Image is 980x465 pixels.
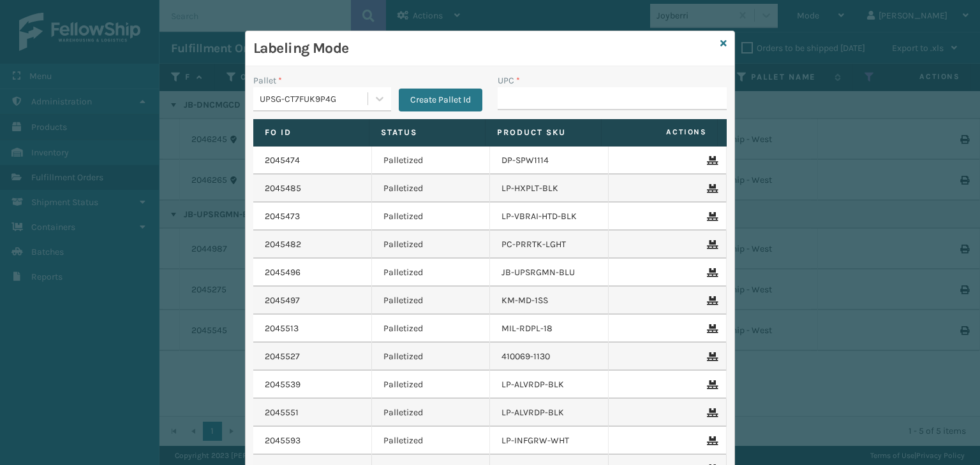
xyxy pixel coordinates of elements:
i: Remove From Pallet [707,324,715,333]
i: Remove From Pallet [707,408,715,417]
i: Remove From Pallet [707,212,715,221]
a: 2045527 [265,350,300,363]
td: Palletized [372,175,491,203]
td: JB-UPSRGMN-BLU [490,259,609,287]
td: Palletized [372,399,491,427]
td: LP-INFGRW-WHT [490,427,609,455]
td: KM-MD-1SS [490,287,609,315]
a: 2045539 [265,378,301,391]
label: Status [381,127,473,138]
td: LP-VBRAI-HTD-BLK [490,203,609,231]
td: MIL-RDPL-18 [490,315,609,343]
td: Palletized [372,287,491,315]
td: Palletized [372,343,491,371]
td: LP-ALVRDP-BLK [490,399,609,427]
div: UPSG-CT7FUK9P4G [260,92,369,106]
td: 410069-1130 [490,343,609,371]
i: Remove From Pallet [707,268,715,277]
td: Palletized [372,259,491,287]
a: 2045473 [265,210,300,223]
label: Fo Id [265,127,357,138]
a: 2045485 [265,182,301,195]
a: 2045593 [265,434,301,447]
td: Palletized [372,203,491,231]
a: 2045551 [265,406,299,419]
td: Palletized [372,371,491,399]
i: Remove From Pallet [707,184,715,193]
i: Remove From Pallet [707,240,715,249]
td: Palletized [372,315,491,343]
td: Palletized [372,427,491,455]
td: LP-ALVRDP-BLK [490,371,609,399]
i: Remove From Pallet [707,296,715,305]
span: Actions [605,122,715,143]
a: 2045496 [265,266,301,279]
button: Create Pallet Id [399,89,482,111]
td: DP-SPW1114 [490,147,609,175]
td: PC-PRRTK-LGHT [490,231,609,259]
i: Remove From Pallet [707,380,715,389]
a: 2045497 [265,294,300,307]
td: LP-HXPLT-BLK [490,175,609,203]
td: Palletized [372,231,491,259]
a: 2045474 [265,154,300,167]
i: Remove From Pallet [707,436,715,445]
i: Remove From Pallet [707,352,715,361]
a: 2045482 [265,238,301,251]
h3: Labeling Mode [253,39,715,58]
label: UPC [498,74,520,87]
a: 2045513 [265,322,299,335]
label: Product SKU [497,127,590,138]
i: Remove From Pallet [707,156,715,165]
label: Pallet [253,74,282,87]
td: Palletized [372,147,491,175]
